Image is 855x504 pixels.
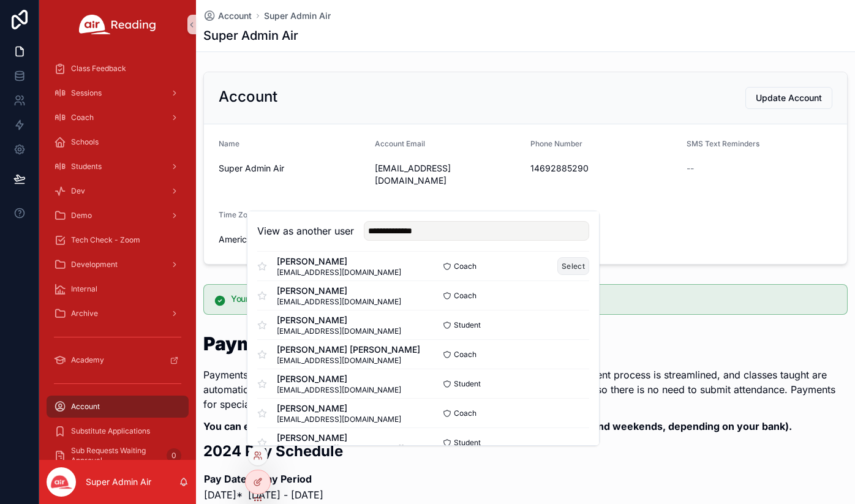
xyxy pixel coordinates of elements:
span: Coach [454,350,476,359]
a: Tech Check - Zoom [47,229,189,251]
span: [PERSON_NAME] [277,314,401,326]
a: Dev [47,180,189,202]
span: 14692885290 [530,162,677,175]
span: Student [454,438,481,448]
a: Demo [47,205,189,227]
span: Archive [71,309,98,318]
h2: View as another user [257,224,354,238]
a: Super Admin Air [264,10,331,22]
a: Class Feedback [47,58,189,80]
h1: Super Admin Air [203,27,298,44]
span: Schools [71,137,99,147]
span: Time Zone [219,210,256,219]
a: Development [47,254,189,276]
th: Pay Period [247,471,324,487]
span: Substitute Applications [71,426,150,436]
span: [PERSON_NAME][EMAIL_ADDRESS][PERSON_NAME][DOMAIN_NAME] [277,444,423,454]
span: Sessions [71,88,102,98]
span: [PERSON_NAME] [PERSON_NAME] [277,344,420,356]
td: [DATE] - [DATE] [247,487,324,503]
span: Internal [71,284,97,294]
span: Development [71,260,118,269]
span: [EMAIL_ADDRESS][DOMAIN_NAME] [375,162,521,187]
span: [EMAIL_ADDRESS][DOMAIN_NAME] [277,356,420,366]
h2: Account [219,87,277,107]
span: [EMAIL_ADDRESS][DOMAIN_NAME] [277,297,401,307]
a: Archive [47,303,189,325]
a: Sub Requests Waiting Approval0 [47,445,189,467]
a: Substitute Applications [47,420,189,442]
h5: Your direct deposit payroll information is completed. [231,295,837,303]
button: Update Account [745,87,832,109]
span: Coach [454,291,476,301]
span: [PERSON_NAME] [277,255,401,268]
span: Tech Check - Zoom [71,235,140,245]
a: Internal [47,278,189,300]
a: Account [47,396,189,418]
span: America/Los_Angeles [219,233,305,246]
span: Class Feedback [71,64,126,73]
span: Student [454,320,481,330]
span: Students [71,162,102,171]
span: Account Email [375,139,425,148]
span: [EMAIL_ADDRESS][DOMAIN_NAME] [277,326,401,336]
span: Phone Number [530,139,582,148]
span: Account [218,10,252,22]
span: Super Admin Air [219,162,365,175]
span: [EMAIL_ADDRESS][DOMAIN_NAME] [277,415,401,424]
div: 0 [167,448,181,463]
span: Demo [71,211,92,220]
span: [PERSON_NAME] [277,373,401,385]
th: Pay Date [203,471,247,487]
span: [EMAIL_ADDRESS][DOMAIN_NAME] [277,268,401,277]
td: [DATE]* [203,487,247,503]
span: Update Account [756,92,822,104]
span: [PERSON_NAME] [277,285,401,297]
a: Account [203,10,252,22]
span: Name [219,139,239,148]
span: Dev [71,186,85,196]
span: -- [687,162,694,175]
img: App logo [79,15,156,34]
strong: You can expect to receive payment within 1-3 business days (excluding holidays and weekends, depe... [203,420,792,432]
span: Sub Requests Waiting Approval [71,446,162,465]
span: Coach [454,408,476,418]
span: [EMAIL_ADDRESS][DOMAIN_NAME] [277,385,401,395]
span: Coach [454,261,476,271]
span: SMS Text Reminders [687,139,759,148]
span: [PERSON_NAME] [277,402,401,415]
h1: Payment Schedule [203,334,848,353]
button: Select [557,257,589,275]
span: Student [454,379,481,389]
h2: 2024 Pay Schedule [203,441,848,461]
span: Coach [71,113,94,122]
span: [PERSON_NAME] [277,432,423,444]
a: Academy [47,349,189,371]
p: Payments are twice a month, on the 1st and 16th. No timesheet is required. Our payment process is... [203,367,848,412]
p: Super Admin Air [86,476,151,488]
span: Academy [71,355,104,365]
span: Account [71,402,100,412]
a: Coach [47,107,189,129]
a: Students [47,156,189,178]
a: Schools [47,131,189,153]
a: Sessions [47,82,189,104]
div: scrollable content [39,49,196,460]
